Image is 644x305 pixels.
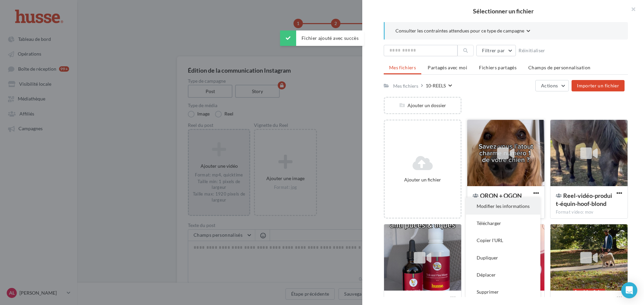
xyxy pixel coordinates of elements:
[479,65,517,70] span: Fichiers partagés
[476,45,516,56] button: Filtrer par
[556,192,612,207] span: Reel-vidéo-produit-équin-hoof-blond
[556,209,622,215] div: Format video: mov
[428,65,467,70] span: Partagés avec moi
[466,283,540,300] button: Supprimer
[426,82,446,89] div: 10-REELS
[466,249,540,266] button: Dupliquer
[393,83,418,89] div: Mes fichiers
[535,80,569,91] button: Actions
[280,30,364,46] div: Fichier ajouté avec succès
[395,27,524,34] span: Consulter les contraintes attendues pour ce type de campagne
[389,65,416,70] span: Mes fichiers
[466,198,540,215] button: Modifier les informations
[572,80,625,91] button: Importer un fichier
[385,102,461,108] div: Ajouter un dossier
[577,83,619,88] span: Importer un fichier
[516,47,548,55] button: Réinitialiser
[395,27,530,35] button: Consulter les contraintes attendues pour ce type de campagne
[387,176,458,183] div: Ajouter un fichier
[528,65,590,70] span: Champs de personnalisation
[541,83,558,88] span: Actions
[373,8,633,14] h2: Sélectionner un fichier
[466,232,540,249] button: Copier l'URL
[466,215,540,232] button: Télécharger
[466,266,540,283] button: Déplacer
[480,192,522,199] span: ORON + OGON
[621,282,637,298] div: Open Intercom Messenger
